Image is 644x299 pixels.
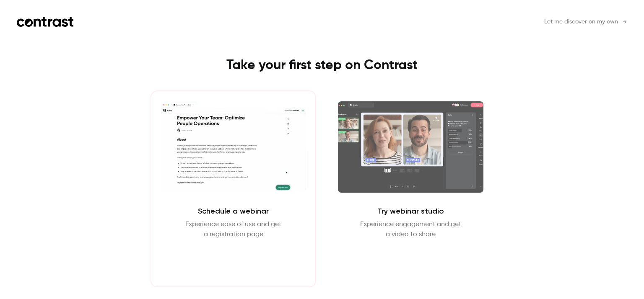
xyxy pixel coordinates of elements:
p: Experience engagement and get a video to share [360,219,461,240]
p: Experience ease of use and get a registration page [185,219,281,240]
h2: Schedule a webinar [198,206,269,216]
span: Let me discover on my own [544,18,618,26]
h2: Try webinar studio [377,206,444,216]
h1: Take your first step on Contrast [134,57,510,74]
button: Schedule webinar [197,250,269,270]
